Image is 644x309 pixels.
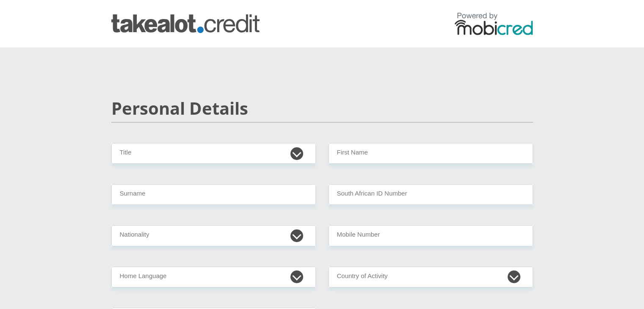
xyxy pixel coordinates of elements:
[111,184,316,205] input: Surname
[329,184,533,205] input: ID Number
[455,12,533,35] img: powered by mobicred logo
[329,225,533,246] input: Contact Number
[329,143,533,164] input: First Name
[111,98,533,119] h2: Personal Details
[111,14,260,33] img: takealot_credit logo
